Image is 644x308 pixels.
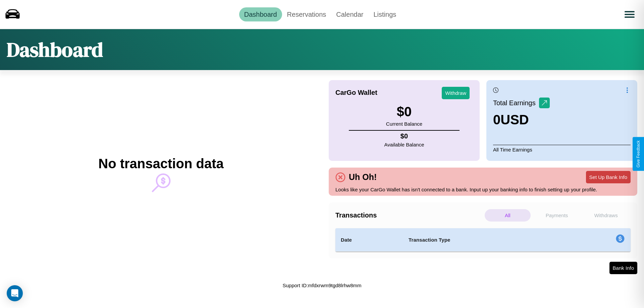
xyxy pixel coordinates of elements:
[384,132,424,140] h4: $ 0
[384,140,424,149] p: Available Balance
[493,145,631,154] p: All Time Earnings
[493,112,550,127] h3: 0 USD
[335,211,483,219] h4: Transactions
[7,36,103,63] h1: Dashboard
[620,5,639,24] button: Open menu
[586,171,631,183] button: Set Up Bank Info
[493,97,539,109] p: Total Earnings
[485,209,531,222] p: All
[636,140,641,168] div: Give Feedback
[341,236,398,244] h4: Date
[345,172,380,182] h4: Uh Oh!
[386,104,422,119] h3: $ 0
[442,87,470,99] button: Withdraw
[331,7,368,21] a: Calendar
[98,156,223,171] h2: No transaction data
[335,228,631,252] table: simple table
[409,236,561,244] h4: Transaction Type
[335,185,631,194] p: Looks like your CarGo Wallet has isn't connected to a bank. Input up your banking info to finish ...
[386,119,422,128] p: Current Balance
[609,262,637,274] button: Bank Info
[282,7,331,21] a: Reservations
[282,281,361,290] p: Support ID: mfdxrwm9tgd8lrhw8mm
[368,7,401,21] a: Listings
[534,209,580,222] p: Payments
[583,209,629,222] p: Withdraws
[7,285,23,301] div: Open Intercom Messenger
[335,89,377,97] h4: CarGo Wallet
[239,7,282,21] a: Dashboard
